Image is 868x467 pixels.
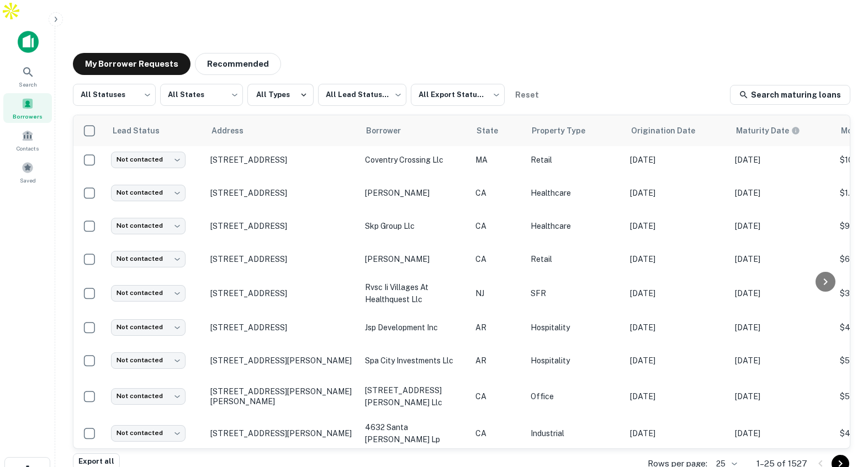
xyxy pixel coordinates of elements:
[205,115,359,146] th: Address
[475,355,520,367] p: AR
[247,84,314,106] button: All Types
[359,115,470,146] th: Borrower
[509,84,544,106] button: Reset
[210,288,354,298] p: [STREET_ADDRESS]
[624,115,729,146] th: Origination Date
[736,125,800,137] div: Maturity dates displayed may be estimated. Please contact the lender for the most accurate maturi...
[13,112,43,121] span: Borrowers
[411,80,505,109] div: All Export Statuses
[475,220,520,232] p: CA
[365,384,464,409] p: [STREET_ADDRESS][PERSON_NAME] llc
[475,154,520,166] p: MA
[735,253,829,265] p: [DATE]
[735,355,829,367] p: [DATE]
[111,218,186,234] div: Not contacted
[531,187,619,199] p: Healthcare
[531,253,619,265] p: Retail
[735,287,829,299] p: [DATE]
[210,254,354,264] p: [STREET_ADDRESS]
[730,85,850,105] a: Search maturing loans
[735,154,829,166] p: [DATE]
[195,53,281,75] button: Recommended
[729,115,834,146] th: Maturity dates displayed may be estimated. Please contact the lender for the most accurate maturi...
[630,220,724,232] p: [DATE]
[630,355,724,367] p: [DATE]
[366,124,415,137] span: Borrower
[111,425,186,441] div: Not contacted
[3,61,52,91] a: Search
[73,80,156,109] div: All Statuses
[318,80,406,109] div: All Lead Statuses
[735,220,829,232] p: [DATE]
[630,154,724,166] p: [DATE]
[18,31,39,53] img: capitalize-icon.png
[111,152,186,168] div: Not contacted
[210,428,354,438] p: [STREET_ADDRESS][PERSON_NAME]
[3,125,52,155] a: Contacts
[531,287,619,299] p: SFR
[735,321,829,334] p: [DATE]
[531,321,619,334] p: Hospitality
[365,253,464,265] p: [PERSON_NAME]
[111,251,186,267] div: Not contacted
[73,53,190,75] button: My Borrower Requests
[112,124,174,137] span: Lead Status
[531,355,619,367] p: Hospitality
[475,427,520,439] p: CA
[111,352,186,368] div: Not contacted
[365,355,464,367] p: spa city investments llc
[210,188,354,198] p: [STREET_ADDRESS]
[475,287,520,299] p: NJ
[20,176,36,185] span: Saved
[630,287,724,299] p: [DATE]
[210,356,354,366] p: [STREET_ADDRESS][PERSON_NAME]
[160,80,243,109] div: All States
[525,115,624,146] th: Property Type
[531,427,619,439] p: Industrial
[470,115,525,146] th: State
[630,321,724,334] p: [DATE]
[211,124,258,137] span: Address
[210,323,354,332] p: [STREET_ADDRESS]
[210,387,354,406] p: [STREET_ADDRESS][PERSON_NAME][PERSON_NAME]
[19,80,37,89] span: Search
[813,379,868,432] iframe: Chat Widget
[630,390,724,402] p: [DATE]
[531,220,619,232] p: Healthcare
[532,124,600,137] span: Property Type
[736,125,814,137] span: Maturity dates displayed may be estimated. Please contact the lender for the most accurate maturi...
[736,125,789,137] h6: Maturity Date
[531,390,619,402] p: Office
[365,187,464,199] p: [PERSON_NAME]
[365,321,464,334] p: jsp development inc
[365,154,464,166] p: coventry crossing llc
[735,187,829,199] p: [DATE]
[475,390,520,402] p: CA
[631,124,710,137] span: Origination Date
[475,253,520,265] p: CA
[365,220,464,232] p: skp group llc
[210,221,354,231] p: [STREET_ADDRESS]
[735,427,829,439] p: [DATE]
[475,187,520,199] p: CA
[630,253,724,265] p: [DATE]
[735,390,829,402] p: [DATE]
[475,321,520,334] p: AR
[111,388,186,404] div: Not contacted
[111,285,186,301] div: Not contacted
[3,157,52,187] a: Saved
[3,93,52,123] a: Borrowers
[365,421,464,445] p: 4632 santa [PERSON_NAME] lp
[531,154,619,166] p: Retail
[630,187,724,199] p: [DATE]
[365,281,464,305] p: rvsc ii villages at healthquest llc
[111,185,186,201] div: Not contacted
[105,115,205,146] th: Lead Status
[630,427,724,439] p: [DATE]
[210,155,354,165] p: [STREET_ADDRESS]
